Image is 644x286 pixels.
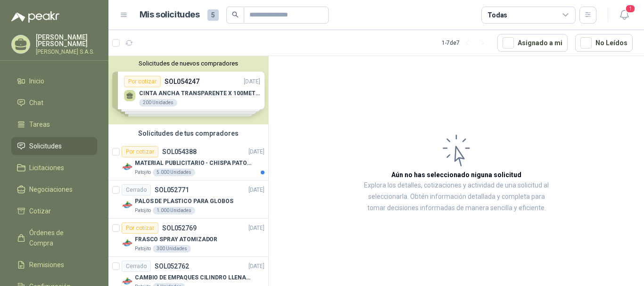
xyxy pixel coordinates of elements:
a: Remisiones [11,256,97,274]
p: [DATE] [248,262,264,271]
button: Solicitudes de nuevos compradores [112,60,264,67]
p: Patojito [135,169,151,176]
button: No Leídos [575,34,633,52]
p: MATERIAL PUBLICITARIO - CHISPA PATOJITO VER ADJUNTO [135,159,252,168]
div: Solicitudes de nuevos compradoresPor cotizarSOL054247[DATE] CINTA ANCHA TRANSPARENTE X 100METROS2... [108,56,268,124]
p: SOL052771 [155,187,189,193]
p: PALOS DE PLASTICO PARA GLOBOS [135,197,233,206]
p: FRASCO SPRAY ATOMIZADOR [135,235,217,244]
a: Órdenes de Compra [11,224,97,252]
div: 5.000 Unidades [153,169,195,176]
p: [DATE] [248,224,264,233]
span: search [232,11,239,18]
p: [DATE] [248,186,264,195]
div: 1 - 7 de 7 [442,35,490,50]
button: 1 [616,7,633,24]
span: 1 [625,4,636,13]
a: Por cotizarSOL054388[DATE] Company LogoMATERIAL PUBLICITARIO - CHISPA PATOJITO VER ADJUNTOPatojit... [108,142,268,180]
span: Órdenes de Compra [29,228,88,248]
div: Todas [487,10,507,20]
a: Licitaciones [11,159,97,177]
button: Asignado a mi [497,34,568,52]
a: Cotizar [11,202,97,220]
p: Patojito [135,207,151,214]
p: SOL052769 [162,225,197,231]
span: Licitaciones [29,163,64,173]
p: [PERSON_NAME] S.A.S. [36,49,97,55]
h3: Aún no has seleccionado niguna solicitud [391,170,521,180]
img: Company Logo [122,199,133,211]
span: Inicio [29,76,44,86]
span: Negociaciones [29,184,73,195]
img: Company Logo [122,161,133,172]
p: SOL054388 [162,148,197,155]
span: Remisiones [29,260,64,270]
p: CAMBIO DE EMPAQUES CILINDRO LLENADORA MANUALNUAL [135,273,252,282]
span: Solicitudes [29,141,62,151]
div: 1.000 Unidades [153,207,195,214]
div: Por cotizar [122,222,158,234]
a: Tareas [11,115,97,133]
span: Cotizar [29,206,51,216]
p: Patojito [135,245,151,253]
div: Cerrado [122,261,151,272]
h1: Mis solicitudes [140,8,200,22]
p: Explora los detalles, cotizaciones y actividad de una solicitud al seleccionarla. Obtén informaci... [363,180,550,214]
span: 5 [207,9,219,21]
img: Logo peakr [11,11,59,23]
div: Solicitudes de tus compradores [108,124,268,142]
div: Cerrado [122,184,151,196]
span: Tareas [29,119,50,130]
img: Company Logo [122,237,133,249]
a: Chat [11,94,97,112]
a: Solicitudes [11,137,97,155]
a: CerradoSOL052771[DATE] Company LogoPALOS DE PLASTICO PARA GLOBOSPatojito1.000 Unidades [108,180,268,219]
a: Por cotizarSOL052769[DATE] Company LogoFRASCO SPRAY ATOMIZADORPatojito300 Unidades [108,219,268,257]
span: Chat [29,98,43,108]
p: SOL052762 [155,263,189,270]
p: [DATE] [248,147,264,156]
a: Negociaciones [11,180,97,198]
div: 300 Unidades [153,245,191,253]
div: Por cotizar [122,146,158,157]
a: Inicio [11,72,97,90]
p: [PERSON_NAME] [PERSON_NAME] [36,34,97,47]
